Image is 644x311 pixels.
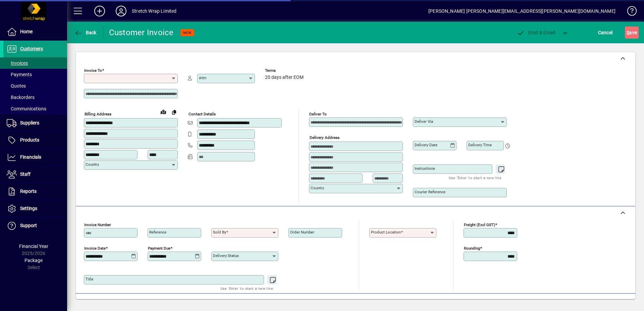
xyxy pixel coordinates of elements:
span: ave [627,27,637,38]
mat-label: Country [86,162,99,167]
span: Staff [20,171,31,177]
a: Reports [3,183,67,200]
button: Copy to Delivery address [169,107,179,117]
button: Cancel [596,27,614,39]
mat-hint: Use 'Enter' to start a new line [220,284,273,292]
mat-label: Delivery date [415,143,437,147]
button: Profile [110,5,132,17]
a: Products [3,132,67,149]
mat-label: Invoice To [84,68,102,73]
div: [PERSON_NAME] [PERSON_NAME][EMAIL_ADDRESS][PERSON_NAME][DOMAIN_NAME] [428,6,615,16]
mat-label: Invoice date [84,246,106,251]
span: Suppliers [20,120,39,125]
mat-label: Deliver via [415,119,433,124]
span: ost & Email [517,30,555,35]
span: Package [24,258,43,263]
button: Add [89,5,110,17]
span: Products [20,137,39,143]
a: Settings [3,200,67,217]
mat-label: Rounding [464,246,480,251]
mat-label: Invoice number [84,222,111,227]
button: Back [72,27,98,39]
span: NEW [183,31,192,35]
div: Stretch Wrap Limited [132,6,177,16]
a: Financials [3,149,67,166]
a: View on map [158,106,169,117]
span: Product History [405,298,439,308]
button: Save [625,27,639,39]
mat-label: Country [311,186,324,190]
mat-label: Reference [149,230,166,235]
mat-label: Instructions [415,166,435,171]
span: Communications [7,106,46,111]
a: Communications [3,103,67,114]
span: Home [20,29,33,34]
span: Settings [20,206,37,211]
app-page-header-button: Back [67,27,104,39]
span: Customers [20,46,43,51]
mat-label: Attn [199,75,206,80]
span: Invoices [7,60,28,66]
span: Back [74,30,97,35]
a: Home [3,23,67,40]
span: Terms [265,68,305,73]
mat-label: Delivery status [213,253,239,258]
mat-label: Delivery time [468,143,492,147]
mat-label: Freight (excl GST) [464,222,495,227]
button: Product History [402,297,442,309]
mat-label: Courier Reference [415,190,445,194]
mat-hint: Use 'Enter' to start a new line [449,174,501,182]
mat-label: Product location [371,230,401,235]
button: Product [586,297,620,309]
span: Financials [20,154,41,160]
mat-label: Payment due [148,246,170,251]
a: Backorders [3,92,67,103]
span: P [528,30,531,35]
span: Quotes [7,83,26,89]
span: Payments [7,72,32,77]
a: Knowledge Base [622,1,636,23]
mat-label: Title [86,277,93,281]
a: Suppliers [3,115,67,132]
span: Financial Year [19,244,48,249]
span: Reports [20,189,37,194]
a: Invoices [3,57,67,69]
a: Quotes [3,80,67,92]
span: Product [590,298,617,308]
div: Customer Invoice [109,27,174,38]
a: Support [3,217,67,234]
button: Post & Email [513,27,559,39]
span: 20 days after EOM [265,75,304,80]
span: Support [20,223,37,228]
mat-label: Sold by [213,230,226,235]
mat-label: Order number [290,230,314,235]
span: Backorders [7,95,35,100]
mat-label: Deliver To [309,112,327,116]
span: S [627,30,629,35]
a: Staff [3,166,67,183]
a: Payments [3,69,67,80]
span: Cancel [598,27,613,38]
